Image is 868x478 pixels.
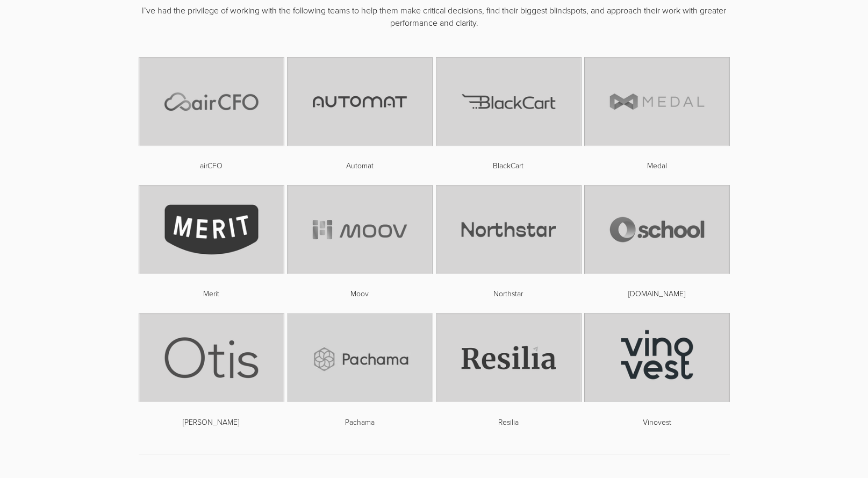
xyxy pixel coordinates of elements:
[139,57,284,146] img: airCFO
[584,288,730,299] div: [DOMAIN_NAME]
[139,416,284,428] div: [PERSON_NAME]
[287,416,433,428] div: Pachama
[436,288,582,299] div: Northstar
[584,416,730,428] div: Vinovest
[436,313,582,402] img: Resilia
[436,185,582,274] img: Northstar
[287,185,433,274] img: Moov
[139,288,284,299] div: Merit
[584,185,730,274] img: O.school
[139,185,284,274] img: Merit
[287,160,433,172] div: Automat
[584,313,730,402] img: Vinovest
[436,160,582,172] div: BlackCart
[584,160,730,172] div: Medal
[287,57,433,146] img: Automat
[436,57,582,146] img: BlackCart
[139,4,730,28] p: I’ve had the privilege of working with the following teams to help them make critical decisions, ...
[436,416,582,428] div: Resilia
[139,160,284,172] div: airCFO
[139,313,284,402] img: Otis
[287,288,433,299] div: Moov
[584,57,730,146] img: Medal
[287,313,433,402] img: Pachama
